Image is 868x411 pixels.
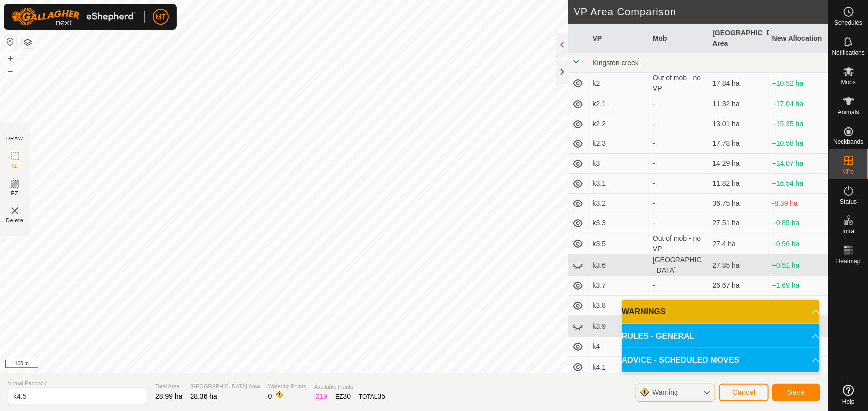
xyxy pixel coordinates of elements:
p-accordion-header: RULES - GENERAL [622,324,820,348]
h2: VP Area Comparison [574,6,829,18]
span: Kingston creek [593,59,639,67]
span: WARNINGS [622,306,666,318]
span: Available Points [314,383,385,391]
div: IZ [314,391,327,402]
td: k3.7 [589,276,649,296]
td: +0.51 ha [769,255,828,276]
td: +10.58 ha [769,134,828,154]
span: Total Area [155,382,183,391]
span: Cancel [732,388,756,396]
div: Out of mob - no VP [653,73,704,94]
span: Heatmap [836,258,861,264]
th: Mob [649,24,708,53]
div: - [653,280,704,291]
td: k2 [589,73,649,94]
button: + [4,52,16,64]
span: Watering Points [268,382,306,391]
span: 28.36 ha [191,392,218,400]
span: RULES - GENERAL [622,330,695,342]
td: k3.2 [589,194,649,213]
td: 27.85 ha [708,255,768,276]
span: 30 [343,392,351,400]
td: k3.1 [589,174,649,194]
td: 36.75 ha [708,194,768,213]
button: Reset Map [4,36,16,48]
a: Contact Us [293,360,323,369]
td: +10.52 ha [769,73,828,94]
span: Animals [838,109,859,115]
span: 0 [268,392,272,400]
span: 19 [320,392,328,400]
span: ADVICE - SCHEDULED MOVES [622,354,739,366]
div: - [653,178,704,189]
button: Cancel [719,384,769,401]
img: Gallagher Logo [12,8,136,26]
span: 35 [378,392,386,400]
div: TOTAL [359,391,385,402]
td: +15.35 ha [769,114,828,134]
div: - [653,119,704,129]
td: -8.39 ha [769,194,828,213]
td: 37.12 ha [708,296,768,316]
td: k3.6 [589,255,649,276]
p-accordion-header: ADVICE - SCHEDULED MOVES [622,348,820,372]
span: [GEOGRAPHIC_DATA] Area [191,382,260,391]
span: Schedules [834,20,862,26]
td: 11.82 ha [708,174,768,194]
span: Save [788,388,805,396]
th: New Allocation [769,24,828,53]
td: +0.85 ha [769,213,828,233]
td: k3.8 [589,296,649,316]
th: VP [589,24,649,53]
a: Help [829,381,868,409]
span: 28.99 ha [155,392,183,400]
td: 13.01 ha [708,114,768,134]
span: IZ [12,162,18,170]
span: MT [156,12,166,22]
td: -8.76 ha [769,296,828,316]
span: Virtual Paddock [8,379,147,388]
td: 26.67 ha [708,276,768,296]
div: - [653,218,704,228]
td: k3 [589,154,649,174]
span: Status [840,199,857,205]
td: +16.54 ha [769,174,828,194]
td: k2.2 [589,114,649,134]
img: VP [9,205,21,217]
td: +14.07 ha [769,154,828,174]
span: Mobs [841,79,856,85]
td: 27.4 ha [708,233,768,255]
div: - [653,138,704,149]
span: Neckbands [833,139,863,145]
span: Warning [652,388,678,396]
div: - [653,99,704,109]
button: Save [772,384,820,401]
div: - [653,158,704,169]
span: Delete [6,217,24,224]
td: k3.3 [589,213,649,233]
div: - [653,198,704,208]
button: Map Layers [22,36,34,48]
div: EZ [335,391,351,402]
td: k3.9 [589,316,649,337]
td: k4.1 [589,357,649,378]
td: k4 [589,337,649,357]
td: 17.84 ha [708,73,768,94]
td: +1.69 ha [769,276,828,296]
td: 27.51 ha [708,213,768,233]
td: +0.96 ha [769,233,828,255]
div: [GEOGRAPHIC_DATA] [653,255,704,275]
div: Out of mob - no VP [653,233,704,254]
th: [GEOGRAPHIC_DATA] Area [708,24,768,53]
p-accordion-header: WARNINGS [622,300,820,324]
td: 11.32 ha [708,94,768,114]
span: VPs [843,169,854,175]
a: Privacy Policy [245,360,282,369]
td: 17.78 ha [708,134,768,154]
td: k3.5 [589,233,649,255]
td: k2.3 [589,134,649,154]
span: Help [842,399,855,405]
td: +17.04 ha [769,94,828,114]
span: Notifications [832,50,865,56]
div: DRAW [6,135,23,142]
